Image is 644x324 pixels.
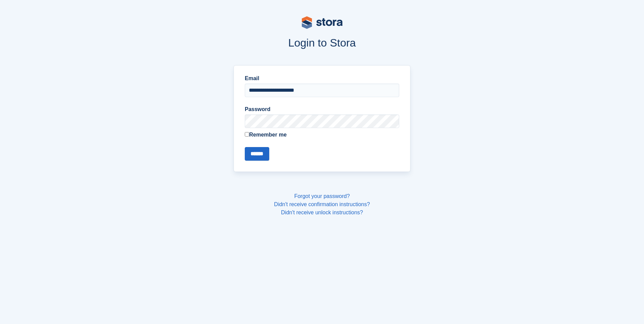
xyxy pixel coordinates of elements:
label: Email [245,74,399,83]
a: Didn't receive confirmation instructions? [274,201,370,207]
input: Remember me [245,132,249,137]
a: Didn't receive unlock instructions? [281,210,363,215]
a: Forgot your password? [294,193,350,199]
img: stora-logo-53a41332b3708ae10de48c4981b4e9114cc0af31d8433b30ea865607fb682f29.svg [302,16,343,29]
h1: Login to Stora [104,37,540,49]
label: Remember me [245,131,399,139]
label: Password [245,105,399,113]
